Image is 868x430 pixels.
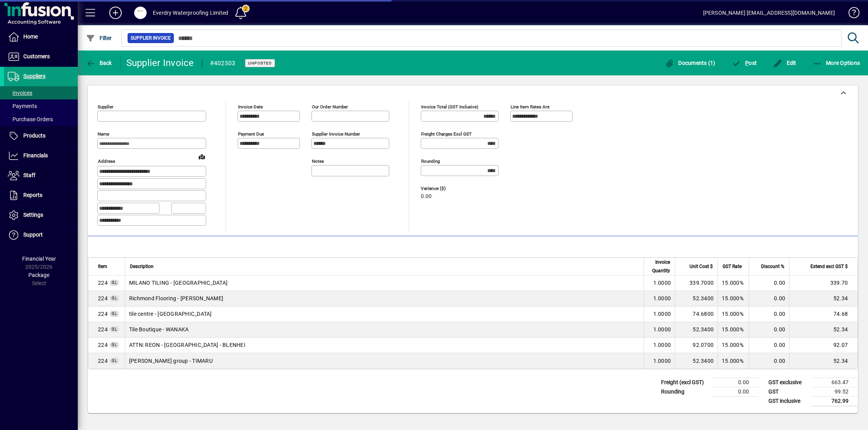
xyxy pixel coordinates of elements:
span: Reports [23,192,42,198]
button: Filter [84,31,114,45]
td: ATTN: REON - [GEOGRAPHIC_DATA] - BLENHEI [125,338,644,353]
span: Supplier Invoice [131,34,171,42]
button: More Options [811,56,862,70]
td: MILANO TILING - [GEOGRAPHIC_DATA] [125,275,644,291]
span: Unit Cost $ [689,262,713,271]
mat-label: Supplier invoice number [312,131,360,137]
button: Add [103,6,128,20]
td: 0.00 [749,338,789,353]
td: 74.68 [789,306,857,322]
button: Back [84,56,114,70]
td: GST [765,387,811,396]
mat-label: Supplier [98,104,114,110]
td: Richmond Flooring - [PERSON_NAME] [125,291,644,306]
td: 1.0000 [644,353,675,369]
td: 15.000% [717,275,749,291]
td: 52.34 [789,353,857,369]
td: 15.000% [717,291,749,306]
a: Payments [4,99,78,113]
mat-label: Payment due [238,131,264,137]
td: 52.3400 [675,291,717,306]
span: Settings [23,212,43,218]
span: GL [112,296,117,300]
td: 52.34 [789,322,857,338]
td: 92.0700 [675,338,717,353]
span: Back [86,60,112,66]
span: Direct Freight Local [98,326,108,333]
a: Staff [4,166,78,185]
span: Extend excl GST $ [810,262,848,271]
div: [PERSON_NAME] [EMAIL_ADDRESS][DOMAIN_NAME] [703,7,835,19]
span: Staff [23,172,35,178]
a: Support [4,225,78,245]
a: View on map [196,150,208,163]
td: 52.3400 [675,322,717,338]
span: Direct Freight Local [98,310,108,318]
span: Financials [23,152,48,158]
span: Direct Freight Local [98,279,108,287]
td: 92.07 [789,338,857,353]
span: GL [112,343,117,347]
button: Post [730,56,759,70]
td: 0.00 [749,306,789,322]
td: 0.00 [712,378,758,387]
span: Invoices [8,90,32,96]
mat-label: Invoice date [238,104,263,110]
span: GL [112,312,117,316]
mat-label: Invoice Total (GST inclusive) [421,104,478,110]
span: ost [732,60,757,66]
a: Home [4,27,78,47]
td: 15.000% [717,353,749,369]
mat-label: Our order number [312,104,348,110]
td: 1.0000 [644,306,675,322]
span: Home [23,33,38,40]
td: 0.00 [749,353,789,369]
td: 15.000% [717,322,749,338]
span: Suppliers [23,73,45,79]
td: 1.0000 [644,322,675,338]
td: 339.70 [789,275,857,291]
span: Support [23,232,43,238]
td: GST inclusive [765,396,811,406]
button: Edit [771,56,798,70]
td: 0.00 [749,291,789,306]
td: 663.47 [811,378,858,387]
app-page-header-button: Back [78,56,121,70]
span: Edit [773,60,796,66]
td: 0.00 [749,275,789,291]
td: 1.0000 [644,338,675,353]
mat-label: Name [98,131,109,137]
td: 1.0000 [644,291,675,306]
button: Documents (1) [663,56,717,70]
td: 762.99 [811,396,858,406]
span: Direct Freight Local [98,357,108,365]
span: Invoice Quantity [649,258,670,275]
span: P [745,60,749,66]
span: Documents (1) [665,60,716,66]
div: #402503 [210,57,236,70]
span: Package [28,272,49,278]
td: 0.00 [712,387,758,396]
a: Financials [4,146,78,165]
a: Settings [4,205,78,225]
span: Products [23,132,45,139]
span: More Options [813,60,860,66]
td: tile centre - [GEOGRAPHIC_DATA] [125,306,644,322]
td: 52.3400 [675,353,717,369]
td: 99.52 [811,387,858,396]
div: Supplier Invoice [126,57,194,69]
span: Purchase Orders [8,116,53,122]
span: Customers [23,53,50,59]
mat-label: Line item rates are [511,104,549,110]
a: Invoices [4,86,78,99]
td: Freight (excl GST) [657,378,712,387]
td: Rounding [657,387,712,396]
mat-label: Notes [312,158,324,164]
td: 15.000% [717,306,749,322]
button: Profile [128,6,153,20]
a: Products [4,126,78,146]
span: GL [112,280,117,285]
span: Payments [8,103,37,109]
div: Everdry Waterproofing Limited [153,7,228,19]
span: Unposted [248,61,272,66]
